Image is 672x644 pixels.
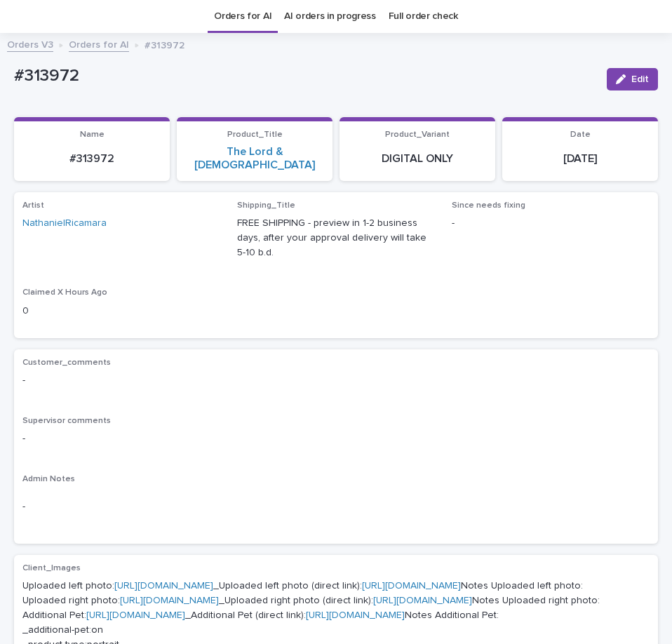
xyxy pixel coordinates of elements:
[348,152,487,166] p: DIGITAL ONLY
[452,201,525,210] span: Since needs fixing
[80,130,105,139] span: Name
[22,373,650,388] p: -
[570,130,591,139] span: Date
[607,68,658,90] button: Edit
[120,596,219,605] a: [URL][DOMAIN_NAME]
[362,581,461,591] a: [URL][DOMAIN_NAME]
[22,152,161,166] p: #313972
[69,36,129,52] a: Orders for AI
[145,36,184,52] p: #313972
[14,66,596,86] p: #313972
[511,152,650,166] p: [DATE]
[373,596,472,605] a: [URL][DOMAIN_NAME]
[86,610,185,620] a: [URL][DOMAIN_NAME]
[114,581,213,591] a: [URL][DOMAIN_NAME]
[22,358,111,367] span: Customer_comments
[22,304,220,318] p: 0
[237,216,435,260] p: FREE SHIPPING - preview in 1-2 business days, after your approval delivery will take 5-10 b.d.
[227,130,283,139] span: Product_Title
[22,216,107,231] a: NathanielRicamara
[7,36,53,52] a: Orders V3
[22,475,75,483] span: Admin Notes
[237,201,295,210] span: Shipping_Title
[22,499,650,514] p: -
[185,145,324,172] a: The Lord & [DEMOGRAPHIC_DATA]
[22,431,650,446] p: -
[22,417,111,425] span: Supervisor comments
[631,74,649,84] span: Edit
[306,610,405,620] a: [URL][DOMAIN_NAME]
[22,201,44,210] span: Artist
[22,564,81,572] span: Client_Images
[22,288,107,297] span: Claimed X Hours Ago
[385,130,450,139] span: Product_Variant
[452,216,650,231] p: -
